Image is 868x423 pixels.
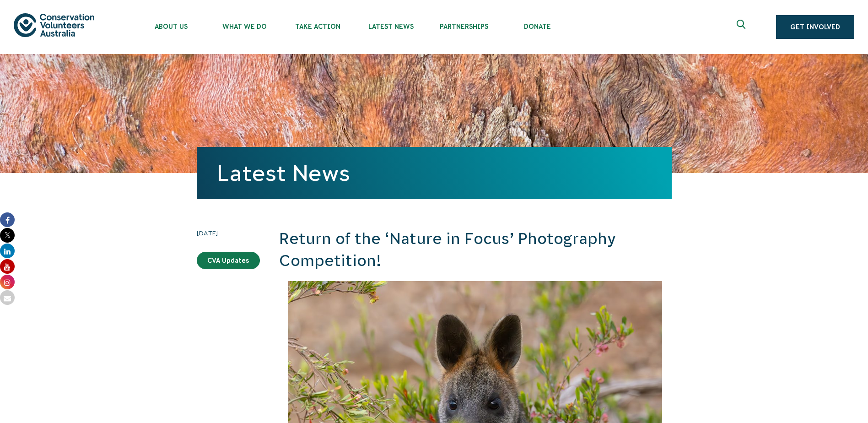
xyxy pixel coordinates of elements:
[776,15,854,39] a: Get Involved
[427,23,501,30] span: Partnerships
[217,161,350,185] a: Latest News
[737,20,748,34] span: Expand search box
[731,16,753,38] button: Expand search box Close search box
[279,228,672,271] h2: Return of the ‘Nature in Focus’ Photography Competition!
[354,23,427,30] span: Latest News
[501,23,574,30] span: Donate
[14,13,94,37] img: logo.svg
[208,23,281,30] span: What We Do
[197,252,260,269] a: CVA Updates
[197,228,260,238] time: [DATE]
[281,23,354,30] span: Take Action
[135,23,208,30] span: About Us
